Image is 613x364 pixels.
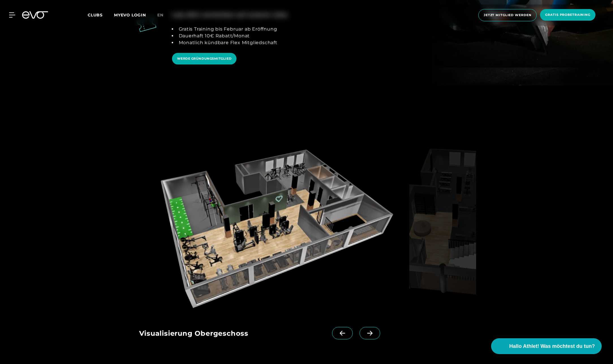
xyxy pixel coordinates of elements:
[157,12,164,18] span: en
[177,39,278,46] li: Monatlich kündbare Flex Mitgliedschaft
[177,33,278,39] li: Dauerhaft 10€ Rabatt/Monat
[509,343,595,350] span: Hallo Athlet! Was möchtest du tun?
[88,12,114,18] a: Clubs
[177,56,232,61] span: WERDE GRÜNDUNGSMITGLIED
[491,338,602,354] button: Hallo Athlet! Was möchtest du tun?
[172,53,237,64] a: WERDE GRÜNDUNGSMITGLIED
[477,9,538,21] a: Jetzt Mitglied werden
[139,139,407,313] img: evofitness
[88,12,103,18] span: Clubs
[484,13,531,18] span: Jetzt Mitglied werden
[114,12,146,18] a: MYEVO LOGIN
[409,139,476,313] img: evofitness
[545,12,590,17] span: Gratis Probetraining
[538,9,597,21] a: Gratis Probetraining
[157,12,170,18] a: en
